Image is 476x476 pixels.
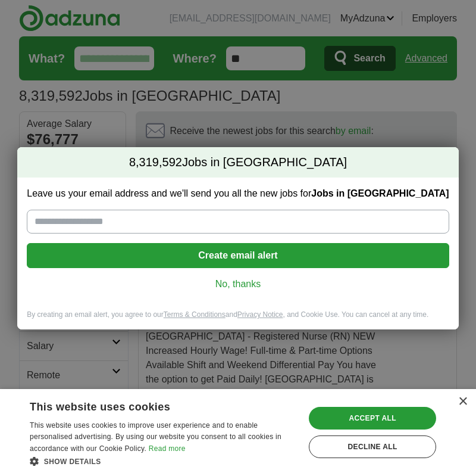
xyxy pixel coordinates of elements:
[36,278,439,291] a: No, thanks
[311,188,449,198] strong: Jobs in [GEOGRAPHIC_DATA]
[30,455,297,467] div: Show details
[309,407,436,430] div: Accept all
[129,154,182,171] span: 8,319,592
[17,147,458,178] h2: Jobs in [GEOGRAPHIC_DATA]
[309,435,436,458] div: Decline all
[164,310,226,319] a: Terms & Conditions
[27,187,449,200] label: Leave us your email address and we'll send you all the new jobs for
[44,458,101,466] span: Show details
[27,243,449,268] button: Create email alert
[17,310,458,329] div: By creating an email alert, you agree to our and , and Cookie Use. You can cancel at any time.
[30,421,281,453] span: This website uses cookies to improve user experience and to enable personalised advertising. By u...
[458,397,467,406] div: Close
[149,444,186,453] a: Read more, opens a new window
[237,310,283,319] a: Privacy Notice
[30,396,267,414] div: This website uses cookies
